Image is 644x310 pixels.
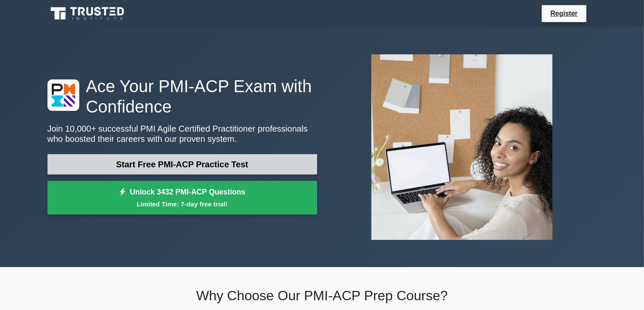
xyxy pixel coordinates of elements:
[47,181,317,215] a: Unlock 3432 PMI-ACP QuestionsLimited Time: 7-day free trial!
[47,154,317,175] a: Start Free PMI-ACP Practice Test
[545,8,583,19] a: Register
[58,199,307,209] small: Limited Time: 7-day free trial!
[47,76,317,117] h1: Ace Your PMI-ACP Exam with Confidence
[47,124,317,144] p: Join 10,000+ successful PMI Agile Certified Practitioner professionals who boosted their careers ...
[47,287,597,304] h2: Why Choose Our PMI-ACP Prep Course?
